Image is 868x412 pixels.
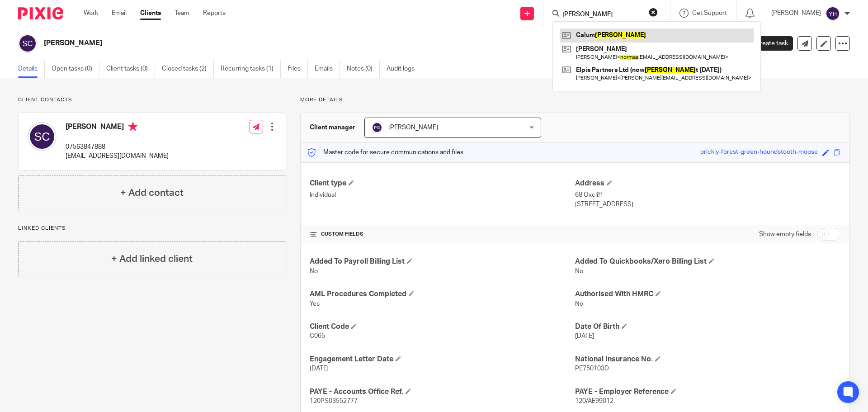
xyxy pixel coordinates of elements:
[66,152,169,161] p: [EMAIL_ADDRESS][DOMAIN_NAME]
[128,122,137,131] i: Primary
[387,60,421,78] a: Audit logs
[372,122,382,133] img: svg%3E
[28,122,57,151] img: svg%3E
[18,60,45,78] a: Details
[66,142,169,152] p: 07563847888
[575,355,840,364] h4: National Insurance No.
[84,9,98,18] a: Work
[575,289,840,299] h4: Authorised With HMRC
[575,179,840,188] h4: Address
[310,179,575,188] h4: Client type
[221,60,281,78] a: Recurring tasks (1)
[310,190,575,199] p: Individual
[310,231,575,238] h4: CUSTOM FIELDS
[826,6,840,21] img: svg%3E
[561,11,643,19] input: Search
[203,9,226,18] a: Reports
[575,322,840,331] h4: Date Of Birth
[692,10,727,16] span: Get Support
[112,9,127,18] a: Email
[310,333,325,339] span: C065
[310,398,358,404] span: 120PS03552777
[575,387,840,397] h4: PAYE - Employer Reference
[120,186,184,200] h4: + Add contact
[18,225,286,232] p: Linked clients
[310,387,575,397] h4: PAYE - Accounts Office Ref.
[310,301,320,307] span: Yes
[347,60,380,78] a: Notes (0)
[649,8,658,17] button: Clear
[310,322,575,331] h4: Client Code
[759,230,811,239] label: Show empty fields
[106,60,155,78] a: Client tasks (0)
[575,190,840,199] p: 68 Oxcliff
[288,60,308,78] a: Files
[388,124,438,131] span: [PERSON_NAME]
[18,34,37,53] img: svg%3E
[575,365,609,372] span: PE750103D
[315,60,340,78] a: Emails
[310,289,575,299] h4: AML Procedures Completed
[66,122,169,133] h4: [PERSON_NAME]
[52,60,99,78] a: Open tasks (0)
[18,96,286,104] p: Client contacts
[307,148,463,157] p: Master code for secure communications and files
[310,355,575,364] h4: Engagement Letter Date
[771,9,821,18] p: [PERSON_NAME]
[575,200,840,209] p: [STREET_ADDRESS]
[162,60,214,78] a: Closed tasks (2)
[111,252,193,266] h4: + Add linked client
[300,96,850,104] p: More details
[310,268,318,275] span: No
[575,301,583,307] span: No
[18,7,63,19] img: Pixie
[310,257,575,266] h4: Added To Payroll Billing List
[575,333,594,339] span: [DATE]
[575,398,613,404] span: 120/AE99012
[575,257,840,266] h4: Added To Quickbooks/Xero Billing List
[741,36,793,51] a: Create task
[140,9,161,18] a: Clients
[575,268,583,275] span: No
[310,123,355,132] h3: Client manager
[310,365,329,372] span: [DATE]
[175,9,189,18] a: Team
[44,38,590,48] h2: [PERSON_NAME]
[700,147,818,158] div: prickly-forest-green-houndstooth-moose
